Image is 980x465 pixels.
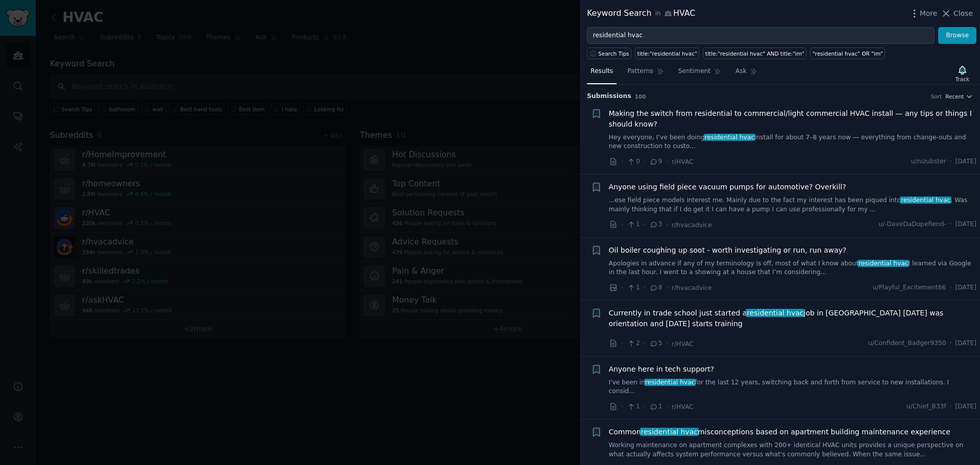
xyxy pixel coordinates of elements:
span: · [666,401,668,412]
span: u/Playful_Excitement66 [873,283,946,292]
a: title:"residential hvac" [635,47,699,59]
span: u/Chief_B33f [906,402,946,411]
span: · [621,156,623,167]
span: r/HVAC [672,340,694,348]
span: Search Tips [598,50,629,57]
a: ...ese field piece models interest me. Mainly due to the fact my interest has been piqued intores... [609,196,977,214]
span: 5 [649,339,662,348]
span: [DATE] [955,157,976,166]
span: 3 [649,220,662,229]
span: · [666,219,668,230]
span: residential hvac [746,309,804,317]
span: Results [591,67,613,76]
span: · [644,401,646,412]
span: · [950,339,952,348]
span: [DATE] [955,339,976,348]
span: · [644,338,646,349]
div: "residential hvac" OR "im" [813,50,883,57]
span: u/Confident_Badger9350 [868,339,946,348]
span: Sentiment [678,67,710,76]
button: More [909,8,938,19]
a: Apologies in advance if any of my terminology is off, most of what I know aboutresidential hvacI ... [609,259,977,277]
span: Ask [736,67,747,76]
span: 8 [649,283,662,292]
span: residential hvac [900,197,951,204]
span: 9 [649,157,662,166]
span: 1 [627,220,640,229]
span: Recent [945,93,964,100]
a: Commonresidential hvacmisconceptions based on apartment building maintenance experience [609,427,950,437]
span: u/-DaveDaDopefiend- [878,220,946,229]
span: · [950,220,952,229]
span: [DATE] [955,283,976,292]
span: · [644,156,646,167]
div: title:"residential hvac" AND title:"im" [705,50,804,57]
button: Close [941,8,973,19]
span: · [950,157,952,166]
span: residential hvac [704,134,755,141]
span: r/HVAC [672,158,694,165]
div: Sort [931,93,942,100]
span: in [655,9,660,18]
a: Working maintenance on apartment complexes with 200+ identical HVAC units provides a unique persp... [609,441,977,459]
input: Try a keyword related to your business [587,27,935,44]
span: · [666,282,668,293]
span: residential hvac [644,379,696,386]
span: [DATE] [955,402,976,411]
a: I've been inresidential hvacfor the last 12 years, switching back and forth from service to new i... [609,378,977,396]
span: · [950,402,952,411]
a: "residential hvac" OR "im" [810,47,885,59]
button: Search Tips [587,47,631,59]
span: 1 [627,283,640,292]
div: Track [955,76,969,83]
span: · [621,338,623,349]
span: 1 [649,402,662,411]
span: residential hvac [857,260,909,267]
span: · [621,282,623,293]
button: Track [952,63,973,84]
span: r/HVAC [672,403,694,410]
a: Ask [732,63,761,84]
a: Sentiment [675,63,725,84]
div: Keyword Search HVAC [587,7,695,20]
span: · [666,156,668,167]
span: More [920,8,938,19]
a: Patterns [624,63,667,84]
span: 0 [627,157,640,166]
a: Anyone here in tech support? [609,364,715,375]
span: Patterns [627,67,653,76]
span: · [621,401,623,412]
a: Oil boiler coughing up soot - worth investigating or run, run away? [609,245,847,256]
span: Currently in trade school just started a job in [GEOGRAPHIC_DATA] [DATE] was orientation and [DAT... [609,308,977,329]
span: u/nizubster [911,157,946,166]
span: [DATE] [955,220,976,229]
span: · [644,219,646,230]
a: title:"residential hvac" AND title:"im" [703,47,806,59]
span: Submission s [587,92,631,101]
span: Common misconceptions based on apartment building maintenance experience [609,427,950,437]
span: · [621,219,623,230]
div: title:"residential hvac" [638,50,697,57]
span: residential hvac [640,428,699,436]
span: 1 [627,402,640,411]
span: 2 [627,339,640,348]
span: 100 [635,93,646,100]
a: Anyone using field piece vacuum pumps for automotive? Overkill? [609,182,846,192]
a: Hey everyone, I’ve been doingresidential hvacinstall for about 7–8 years now — everything from ch... [609,133,977,151]
span: r/hvacadvice [672,222,712,229]
button: Recent [945,93,973,100]
a: Currently in trade school just started aresidential hvacjob in [GEOGRAPHIC_DATA] [DATE] was orien... [609,308,977,329]
span: r/hvacadvice [672,284,712,291]
span: · [666,338,668,349]
a: Making the switch from residential to commercial/light commercial HVAC install — any tips or thin... [609,108,977,130]
span: · [644,282,646,293]
a: Results [587,63,617,84]
span: · [950,283,952,292]
span: Close [953,8,973,19]
button: Browse [938,27,976,44]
